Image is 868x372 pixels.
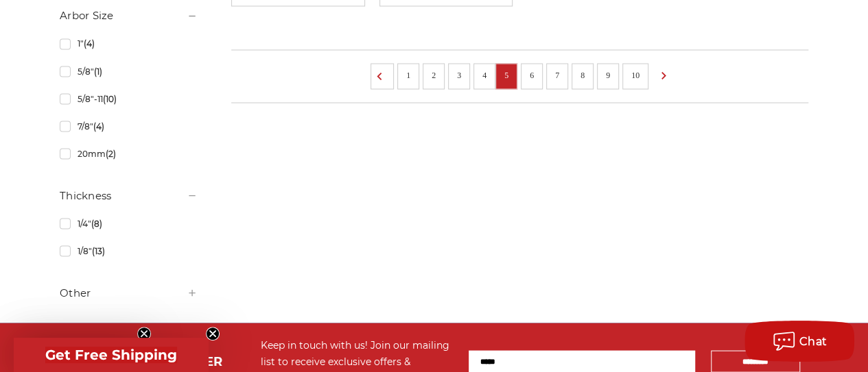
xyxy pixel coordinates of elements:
[60,141,198,165] a: 20mm
[60,284,198,301] h5: Other
[626,67,644,82] a: 10
[60,86,198,110] a: 5/8"-11
[14,338,209,372] div: Get Free ShippingClose teaser
[60,238,198,262] a: 1/8"
[525,67,539,82] a: 6
[744,321,854,362] button: Chat
[92,245,105,256] span: (13)
[103,93,117,103] span: (10)
[60,8,198,24] h5: Arbor Size
[206,327,220,340] button: Close teaser
[84,38,95,49] span: (4)
[799,335,828,348] span: Chat
[106,148,116,158] span: (2)
[45,347,177,363] span: Get Free Shipping
[91,218,102,228] span: (8)
[60,187,198,203] h5: Thickness
[452,67,466,82] a: 3
[478,67,491,82] a: 4
[601,67,615,82] a: 9
[94,66,102,76] span: (1)
[427,67,441,82] a: 2
[137,327,151,340] button: Close teaser
[401,67,415,82] a: 1
[500,67,513,82] a: 5
[550,67,564,82] a: 7
[60,114,198,138] a: 7/8"
[93,121,104,131] span: (4)
[60,211,198,235] a: 1/4"
[60,32,198,55] a: 1"
[60,59,198,83] a: 5/8"
[576,67,589,82] a: 8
